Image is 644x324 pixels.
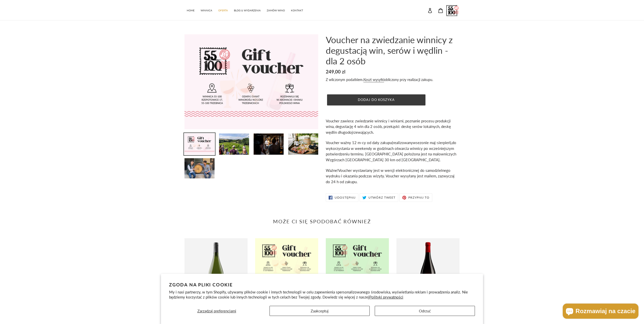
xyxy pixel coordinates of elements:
button: Zaakceptuj [270,306,370,316]
button: Dodaj do koszyka [327,94,425,105]
img: Załaduj obraz do przeglądarki galerii, Voucher na zwiedzanie winnicy z degustacją win, serów i wę... [184,158,215,179]
span: HOME [187,9,195,12]
a: Koszt wysyłki [363,77,384,82]
span: Utwórz tweet [368,196,396,199]
button: Odrzuć [375,306,475,316]
img: Załaduj obraz do przeglądarki galerii, Voucher na zwiedzanie winnicy z degustacją win, serów i wę... [288,133,319,155]
img: Voucher na zwiedzanie winnicy z degustacją win, serów i wędlin - dla 2 osób [184,34,318,129]
a: OFERTA [216,6,230,14]
a: BLOG & WYDARZENIA [231,6,263,14]
span: WINNICA [201,9,212,12]
span: Voucher ważny 12 m-cy od daty zakupu [326,140,392,145]
button: Zarządzaj preferencjami [169,306,264,316]
div: Z wliczonym podatkiem. obliczony przy realizacji zakupu. [326,77,460,82]
p: My i nasi partnerzy, w tym Shopify, używamy plików cookie i innych technologii w celu zapewnienia... [169,290,475,300]
img: Załaduj obraz do przeglądarki galerii, Voucher na zwiedzanie winnicy z degustacją win, serów i wę... [184,133,215,155]
span: Przypnij to [408,196,430,199]
span: BLOG & WYDARZENIA [234,9,261,12]
span: ZAMÓW WINO [267,9,285,12]
p: Voucher zawiera: zwiedzanie winnicy i winiarni, poznanie procesu produkcji wina, degustację 4 win... [326,118,460,135]
span: Zarządzaj preferencjami [197,309,236,313]
inbox-online-store-chat: Czat w sklepie online Shopify [561,304,640,320]
span: Ważne! [326,168,338,173]
span: Dodaj do koszyka [358,98,395,102]
span: Udostępnij [335,196,356,199]
h1: Voucher na zwiedzanie winnicy z degustacją win, serów i wędlin - dla 2 osób [326,34,460,66]
span: w [413,140,416,145]
h2: Może Ci się spodobać również [184,218,460,224]
span: KONTAKT [291,9,303,12]
span: OFERTA [218,9,228,12]
a: HOME [184,6,197,14]
span: Voucher wystawiany jest w wersji elektronicznej do samodzielnego wydruku i okazania podczas wizyt... [326,168,454,184]
h2: Zgoda na pliki cookie [169,282,475,287]
a: ZAMÓW WINO [264,6,287,14]
a: Polityki prywatności [369,295,403,299]
a: KONTAKT [288,6,306,14]
img: Załaduj obraz do przeglądarki galerii, Voucher na zwiedzanie winnicy z degustacją win, serów i wę... [219,133,250,155]
img: Załaduj obraz do przeglądarki galerii, Voucher na zwiedzanie winnicy z degustacją win, serów i wę... [253,133,284,155]
p: sezonie maj-sierpień), [326,140,460,163]
span: (realizowany [392,140,413,145]
a: WINNICA [198,6,215,14]
span: 249,00 zl [326,69,345,74]
span: do wykorzystania w weekendy w godzinach otwarcia winnicy po wcześniejszym potwierdzeniu terminu. ... [326,140,456,162]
